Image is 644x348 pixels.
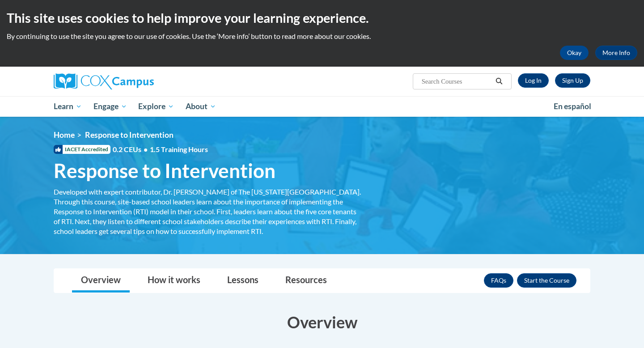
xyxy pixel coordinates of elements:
h2: This site uses cookies to help improve your learning experience. [7,9,637,27]
span: Learn [54,101,82,112]
a: Log In [518,73,549,88]
a: How it works [139,269,209,293]
a: Register [555,73,590,88]
span: Engage [93,101,127,112]
a: About [180,96,222,117]
span: IACET Accredited [54,145,110,154]
button: Enroll [517,273,576,288]
a: Lessons [218,269,267,293]
button: Okay [560,46,589,60]
span: 1.5 Training Hours [150,145,208,153]
a: Learn [48,96,88,117]
span: En español [554,102,591,111]
span: • [144,145,148,153]
a: Cox Campus [54,73,224,89]
span: Explore [138,101,174,112]
span: 0.2 CEUs [113,144,208,154]
a: More Info [595,46,637,60]
div: Developed with expert contributor, Dr. [PERSON_NAME] of The [US_STATE][GEOGRAPHIC_DATA]. Through ... [54,187,362,236]
a: Resources [276,269,336,293]
a: Home [54,130,75,140]
a: FAQs [484,273,513,288]
a: Engage [88,96,133,117]
a: En español [548,97,597,116]
a: Explore [132,96,180,117]
span: Response to Intervention [54,159,275,182]
input: Search Courses [421,76,492,87]
span: Response to Intervention [85,130,174,140]
p: By continuing to use the site you agree to our use of cookies. Use the ‘More info’ button to read... [7,31,637,41]
div: Main menu [40,96,604,117]
img: Cox Campus [54,73,154,89]
button: Search [492,76,506,87]
span: About [186,101,216,112]
a: Overview [72,269,130,293]
h3: Overview [54,311,590,333]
